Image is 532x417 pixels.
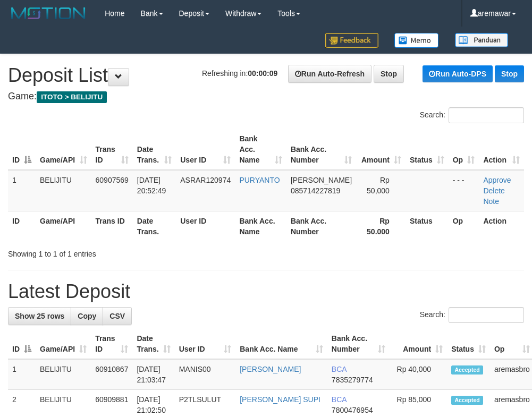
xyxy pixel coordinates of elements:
[420,107,524,123] label: Search:
[91,129,133,170] th: Trans ID: activate to sort column ascending
[479,129,524,170] th: Action: activate to sort column ascending
[449,107,524,123] input: Search:
[332,406,373,414] span: Copy 7800476954 to clipboard
[447,329,490,359] th: Status: activate to sort column ascending
[133,211,176,241] th: Date Trans.
[78,312,96,320] span: Copy
[483,186,504,195] a: Delete
[495,65,524,82] a: Stop
[483,176,511,184] a: Approve
[327,329,390,359] th: Bank Acc. Number: activate to sort column ascending
[15,312,64,320] span: Show 25 rows
[374,65,404,83] a: Stop
[103,307,132,325] a: CSV
[8,65,524,86] h1: Deposit List
[332,365,347,373] span: BCA
[479,211,524,241] th: Action
[8,244,214,259] div: Showing 1 to 1 of 1 entries
[286,211,356,241] th: Bank Acc. Number
[390,329,447,359] th: Amount: activate to sort column ascending
[202,69,277,78] span: Refreshing in:
[8,281,524,302] h1: Latest Deposit
[175,359,236,390] td: MANIS00
[36,359,91,390] td: BELIJITU
[420,307,524,323] label: Search:
[8,211,36,241] th: ID
[291,186,340,195] span: Copy 085714227819 to clipboard
[235,129,286,170] th: Bank Acc. Name: activate to sort column ascending
[248,69,277,78] strong: 00:00:09
[332,376,373,384] span: Copy 7835279774 to clipboard
[36,129,91,170] th: Game/API: activate to sort column ascending
[8,129,36,170] th: ID: activate to sort column descending
[367,176,390,195] span: Rp 50,000
[176,211,235,241] th: User ID
[36,170,91,211] td: BELIJITU
[449,211,479,241] th: Op
[423,65,493,82] a: Run Auto-DPS
[36,211,91,241] th: Game/API
[449,170,479,211] td: - - -
[239,176,280,184] a: PURYANTO
[180,176,231,184] span: ASRAR120974
[390,359,447,390] td: Rp 40,000
[325,33,378,48] img: Feedback.jpg
[133,129,176,170] th: Date Trans.: activate to sort column ascending
[8,91,524,102] h4: Game:
[8,307,71,325] a: Show 25 rows
[8,170,36,211] td: 1
[71,307,103,325] a: Copy
[176,129,235,170] th: User ID: activate to sort column ascending
[332,395,347,404] span: BCA
[96,176,129,184] span: 60907569
[37,91,107,103] span: ITOTO > BELIJITU
[406,129,449,170] th: Status: activate to sort column ascending
[483,197,499,206] a: Note
[455,33,508,47] img: panduan.png
[449,129,479,170] th: Op: activate to sort column ascending
[449,307,524,323] input: Search:
[406,211,449,241] th: Status
[132,329,174,359] th: Date Trans.: activate to sort column ascending
[394,33,439,48] img: Button%20Memo.svg
[286,129,356,170] th: Bank Acc. Number: activate to sort column ascending
[8,359,36,390] td: 1
[132,359,174,390] td: [DATE] 21:03:47
[240,395,320,404] a: [PERSON_NAME] SUPI
[235,329,327,359] th: Bank Acc. Name: activate to sort column ascending
[291,176,352,184] span: [PERSON_NAME]
[451,396,483,405] span: Accepted
[356,129,406,170] th: Amount: activate to sort column ascending
[8,5,89,21] img: MOTION_logo.png
[36,329,91,359] th: Game/API: activate to sort column ascending
[235,211,286,241] th: Bank Acc. Name
[91,329,132,359] th: Trans ID: activate to sort column ascending
[91,211,133,241] th: Trans ID
[356,211,406,241] th: Rp 50.000
[91,359,132,390] td: 60910867
[8,329,36,359] th: ID: activate to sort column descending
[175,329,236,359] th: User ID: activate to sort column ascending
[109,312,125,320] span: CSV
[137,176,166,195] span: [DATE] 20:52:49
[451,365,483,375] span: Accepted
[240,365,301,373] a: [PERSON_NAME]
[288,65,371,83] a: Run Auto-Refresh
